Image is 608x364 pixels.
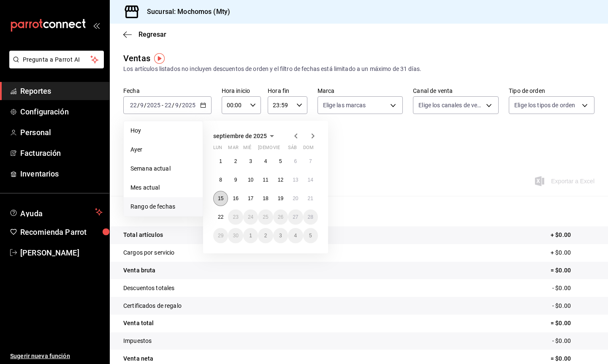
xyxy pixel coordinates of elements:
label: Hora fin [268,88,307,94]
button: 4 de octubre de 2025 [288,228,303,243]
p: + $0.00 [551,231,594,239]
button: 26 de septiembre de 2025 [273,209,288,225]
span: Elige los canales de venta [418,101,483,109]
p: Impuestos [123,337,152,345]
abbr: 21 de septiembre de 2025 [308,196,313,201]
abbr: 16 de septiembre de 2025 [233,196,238,201]
span: Elige las marcas [323,101,366,109]
button: 30 de septiembre de 2025 [228,228,243,243]
p: Venta bruta [123,266,155,275]
span: Facturación [20,147,103,159]
abbr: 6 de septiembre de 2025 [294,158,297,164]
button: 16 de septiembre de 2025 [228,191,243,206]
span: Inventarios [20,168,103,179]
p: - $0.00 [552,302,594,310]
abbr: 26 de septiembre de 2025 [278,214,283,220]
abbr: 22 de septiembre de 2025 [218,214,223,220]
p: Total artículos [123,231,163,239]
span: Rango de fechas [130,202,196,211]
p: = $0.00 [551,266,594,275]
abbr: 2 de septiembre de 2025 [234,158,237,164]
p: Descuentos totales [123,284,174,293]
span: Ayer [130,145,196,154]
abbr: 7 de septiembre de 2025 [309,158,312,164]
span: Ayuda [20,207,92,217]
button: 1 de octubre de 2025 [243,228,258,243]
abbr: 28 de septiembre de 2025 [308,214,313,220]
abbr: 27 de septiembre de 2025 [293,214,298,220]
label: Tipo de orden [509,88,594,94]
button: 5 de septiembre de 2025 [273,154,288,169]
span: Regresar [138,30,166,38]
span: / [172,102,174,109]
p: Venta total [123,319,154,328]
span: Recomienda Parrot [20,226,103,238]
abbr: miércoles [243,145,251,154]
abbr: 8 de septiembre de 2025 [219,177,222,183]
abbr: 19 de septiembre de 2025 [278,196,283,201]
button: 25 de septiembre de 2025 [258,209,273,225]
button: 23 de septiembre de 2025 [228,209,243,225]
span: Semana actual [130,164,196,173]
abbr: 14 de septiembre de 2025 [308,177,313,183]
abbr: domingo [303,145,314,154]
abbr: sábado [288,145,297,154]
img: Tooltip marker [154,53,165,64]
input: -- [130,102,137,109]
button: 7 de septiembre de 2025 [303,154,318,169]
button: 12 de septiembre de 2025 [273,172,288,187]
abbr: 12 de septiembre de 2025 [278,177,283,183]
button: 29 de septiembre de 2025 [213,228,228,243]
button: septiembre de 2025 [213,131,277,141]
button: 20 de septiembre de 2025 [288,191,303,206]
button: 28 de septiembre de 2025 [303,209,318,225]
abbr: 4 de septiembre de 2025 [264,158,267,164]
abbr: 20 de septiembre de 2025 [293,196,298,201]
p: - $0.00 [552,337,594,345]
p: Venta neta [123,354,153,363]
button: open_drawer_menu [93,22,100,29]
button: 5 de octubre de 2025 [303,228,318,243]
abbr: 29 de septiembre de 2025 [218,233,223,239]
button: 1 de septiembre de 2025 [213,154,228,169]
button: 27 de septiembre de 2025 [288,209,303,225]
button: 14 de septiembre de 2025 [303,172,318,187]
span: / [137,102,140,109]
abbr: 11 de septiembre de 2025 [263,177,268,183]
label: Hora inicio [222,88,261,94]
button: 8 de septiembre de 2025 [213,172,228,187]
button: 18 de septiembre de 2025 [258,191,273,206]
span: Mes actual [130,183,196,192]
span: septiembre de 2025 [213,133,267,139]
abbr: viernes [273,145,280,154]
abbr: 15 de septiembre de 2025 [218,196,223,201]
input: -- [164,102,172,109]
button: 24 de septiembre de 2025 [243,209,258,225]
span: Configuración [20,106,103,117]
abbr: 5 de octubre de 2025 [309,233,312,239]
span: Elige los tipos de orden [514,101,575,109]
span: Personal [20,127,103,138]
abbr: 2 de octubre de 2025 [264,233,267,239]
button: 9 de septiembre de 2025 [228,172,243,187]
abbr: 25 de septiembre de 2025 [263,214,268,220]
p: + $0.00 [551,248,594,257]
abbr: 4 de octubre de 2025 [294,233,297,239]
button: 17 de septiembre de 2025 [243,191,258,206]
p: Cargos por servicio [123,248,175,257]
button: 22 de septiembre de 2025 [213,209,228,225]
span: / [144,102,147,109]
button: Regresar [123,30,166,38]
p: = $0.00 [551,319,594,328]
button: 11 de septiembre de 2025 [258,172,273,187]
abbr: 3 de octubre de 2025 [279,233,282,239]
input: -- [175,102,179,109]
abbr: jueves [258,145,308,154]
abbr: martes [228,145,238,154]
div: Los artículos listados no incluyen descuentos de orden y el filtro de fechas está limitado a un m... [123,65,594,73]
abbr: 1 de octubre de 2025 [249,233,252,239]
a: Pregunta a Parrot AI [6,61,104,70]
button: 21 de septiembre de 2025 [303,191,318,206]
abbr: 10 de septiembre de 2025 [248,177,253,183]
